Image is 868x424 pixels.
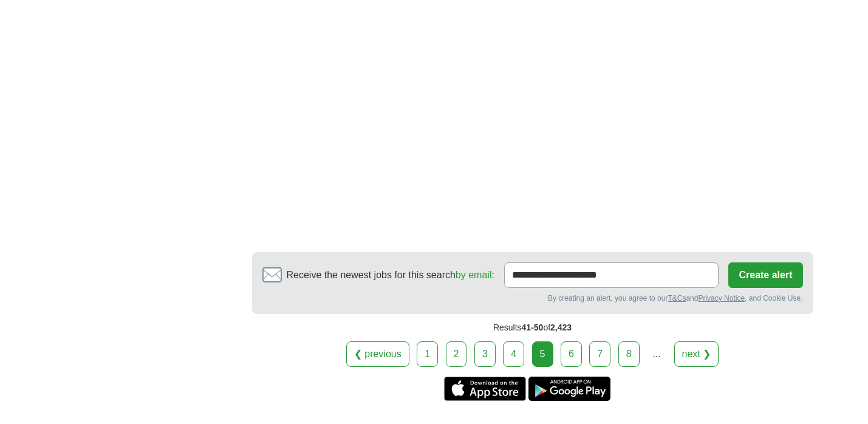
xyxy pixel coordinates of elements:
a: Get the Android app [528,377,610,401]
a: Privacy Notice [698,294,745,303]
span: 41-50 [522,323,544,332]
span: Receive the newest jobs for this search : [287,268,494,282]
a: 8 [618,341,640,367]
span: 2,423 [550,323,572,332]
div: Results of [252,314,813,341]
a: 4 [503,341,524,367]
a: 2 [446,341,467,367]
div: ... [644,342,669,366]
div: By creating an alert, you agree to our and , and Cookie Use. [262,293,803,304]
button: Create alert [728,262,802,288]
a: Get the iPhone app [444,377,526,401]
a: T&Cs [668,294,686,303]
a: 3 [474,341,496,367]
a: by email [456,270,492,280]
a: 1 [417,341,438,367]
a: 6 [561,341,582,367]
a: ❮ previous [346,341,409,367]
a: 7 [589,341,610,367]
div: 5 [532,341,553,367]
a: next ❯ [674,341,719,367]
